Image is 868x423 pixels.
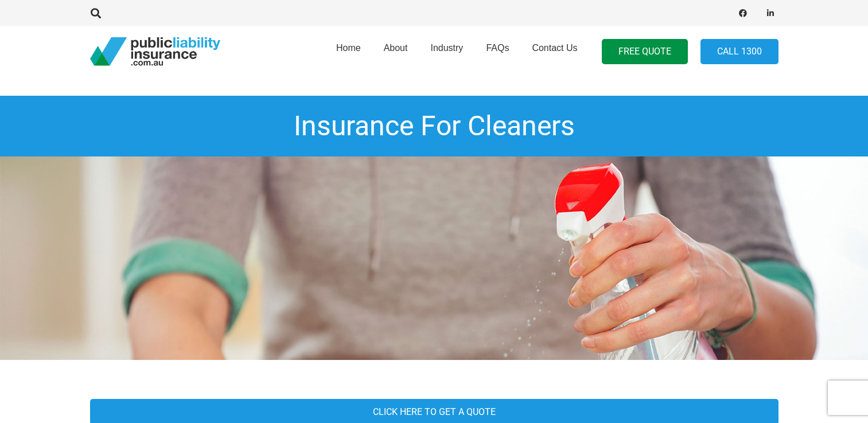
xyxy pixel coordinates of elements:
[372,22,419,81] a: About
[474,22,520,81] a: FAQs
[486,43,509,53] span: FAQs
[762,5,779,21] a: LinkedIn
[336,43,361,53] span: Home
[735,5,751,21] a: Facebook
[325,22,372,81] a: Home
[532,43,577,53] span: Contact Us
[90,37,220,66] a: pli_logotransparent
[430,43,463,53] span: Industry
[384,43,408,53] span: About
[700,39,779,65] a: Call 1300
[85,8,108,18] a: Search
[520,22,589,81] a: Contact Us
[419,22,474,81] a: Industry
[602,39,688,65] a: FREE QUOTE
